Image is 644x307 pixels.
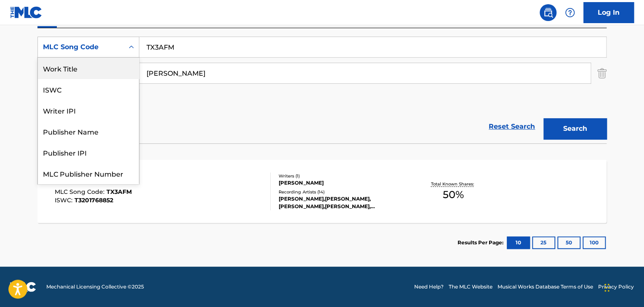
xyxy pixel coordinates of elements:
div: MLC Song Code [43,42,119,52]
div: Help [562,4,578,21]
button: 100 [583,236,606,249]
span: T3201768852 [75,196,113,204]
img: search [543,8,553,18]
span: TX3AFM [106,188,132,196]
button: Search [543,118,607,139]
a: Musical Works Database Terms of Use [498,283,593,291]
div: Arrastrar [604,275,609,300]
div: Writers ( 1 ) [279,173,406,179]
img: help [565,8,575,18]
a: Log In [583,2,634,23]
div: Widget de chat [602,267,644,307]
div: Recording Artists ( 14 ) [279,189,406,195]
a: Need Help? [414,283,444,291]
span: MLC Song Code : [55,188,106,196]
div: Publisher Name [38,121,139,142]
p: Total Known Shares: [431,181,476,187]
div: Writer IPI [38,100,139,121]
p: Results Per Page: [458,239,506,246]
img: logo [10,282,36,292]
img: Delete Criterion [597,63,607,84]
div: MLC Publisher Number [38,163,139,184]
div: [PERSON_NAME] [279,179,406,187]
div: Work Title [38,58,139,79]
form: Search Form [37,37,607,143]
img: MLC Logo [10,6,43,19]
span: ISWC : [55,196,75,204]
iframe: Chat Widget [602,267,644,307]
span: Mechanical Licensing Collective © 2025 [46,283,144,291]
span: 50 % [443,187,464,202]
a: The MLC Website [449,283,492,291]
div: Publisher IPI [38,142,139,163]
div: ISWC [38,79,139,100]
div: [PERSON_NAME],[PERSON_NAME], [PERSON_NAME],[PERSON_NAME], [PERSON_NAME] AND [PERSON_NAME], [PERSO... [279,195,406,210]
a: Public Search [540,4,556,21]
a: Privacy Policy [598,283,634,291]
button: 25 [532,236,555,249]
button: 10 [507,236,530,249]
a: Reset Search [484,117,539,136]
a: TODO CAMBIÓMLC Song Code:TX3AFMISWC:T3201768852Writers (1)[PERSON_NAME]Recording Artists (14)[PER... [37,160,607,223]
button: 50 [557,236,580,249]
